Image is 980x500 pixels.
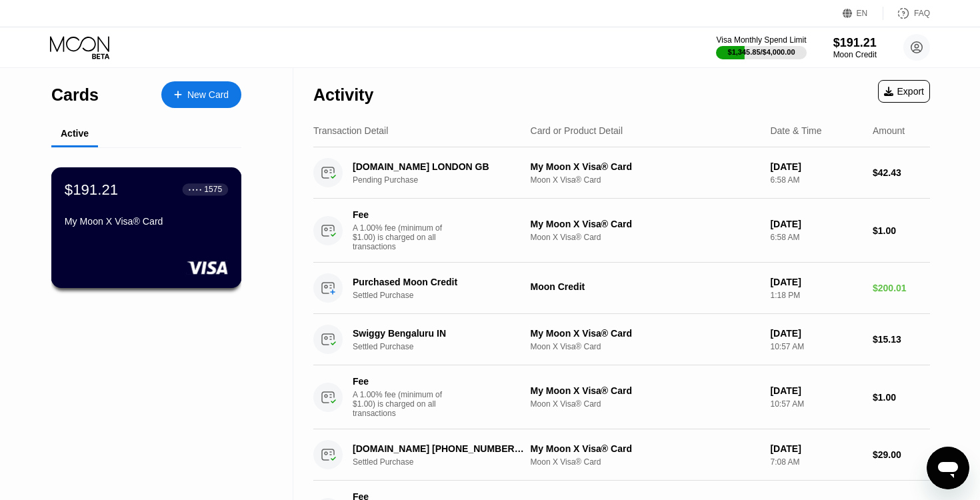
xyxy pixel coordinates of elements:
[531,457,760,467] div: Moon X Visa® Card
[728,48,795,56] div: $1,345.85 / $4,000.00
[189,187,202,191] div: ● ● ● ●
[313,314,930,365] div: Swiggy Bengaluru INSettled PurchaseMy Moon X Visa® CardMoon X Visa® Card[DATE]10:57 AM$15.13
[770,399,862,409] div: 10:57 AM
[353,390,453,418] div: A 1.00% fee (minimum of $1.00) is charged on all transactions
[770,219,862,229] div: [DATE]
[531,328,760,339] div: My Moon X Visa® Card
[353,291,539,300] div: Settled Purchase
[914,9,930,18] div: FAQ
[531,175,760,185] div: Moon X Visa® Card
[65,216,228,227] div: My Moon X Visa® Card
[770,457,862,467] div: 7:08 AM
[353,223,453,251] div: A 1.00% fee (minimum of $1.00) is charged on all transactions
[531,219,760,229] div: My Moon X Visa® Card
[531,125,623,136] div: Card or Product Detail
[770,161,862,172] div: [DATE]
[833,50,877,59] div: Moon Credit
[770,291,862,300] div: 1:18 PM
[353,376,446,387] div: Fee
[873,449,930,460] div: $29.00
[531,342,760,351] div: Moon X Visa® Card
[833,36,877,59] div: $191.21Moon Credit
[531,281,760,292] div: Moon Credit
[353,342,539,351] div: Settled Purchase
[313,147,930,199] div: [DOMAIN_NAME] LONDON GBPending PurchaseMy Moon X Visa® CardMoon X Visa® Card[DATE]6:58 AM$42.43
[927,447,969,489] iframe: Button to launch messaging window
[353,443,525,454] div: [DOMAIN_NAME] [PHONE_NUMBER] FR
[313,85,373,105] div: Activity
[51,85,99,105] div: Cards
[313,365,930,429] div: FeeA 1.00% fee (minimum of $1.00) is charged on all transactionsMy Moon X Visa® CardMoon X Visa® ...
[884,86,924,97] div: Export
[833,36,877,50] div: $191.21
[353,175,539,185] div: Pending Purchase
[353,161,525,172] div: [DOMAIN_NAME] LONDON GB
[531,233,760,242] div: Moon X Visa® Card
[770,125,821,136] div: Date & Time
[353,277,525,287] div: Purchased Moon Credit
[770,385,862,396] div: [DATE]
[716,35,806,45] div: Visa Monthly Spend Limit
[857,9,868,18] div: EN
[353,457,539,467] div: Settled Purchase
[52,168,241,287] div: $191.21● ● ● ●1575My Moon X Visa® Card
[531,385,760,396] div: My Moon X Visa® Card
[531,161,760,172] div: My Moon X Visa® Card
[873,334,930,345] div: $15.13
[187,89,229,101] div: New Card
[883,7,930,20] div: FAQ
[313,429,930,481] div: [DOMAIN_NAME] [PHONE_NUMBER] FRSettled PurchaseMy Moon X Visa® CardMoon X Visa® Card[DATE]7:08 AM...
[770,443,862,454] div: [DATE]
[353,328,525,339] div: Swiggy Bengaluru IN
[65,181,118,198] div: $191.21
[531,443,760,454] div: My Moon X Visa® Card
[770,175,862,185] div: 6:58 AM
[204,185,222,194] div: 1575
[353,209,446,220] div: Fee
[873,392,930,403] div: $1.00
[531,399,760,409] div: Moon X Visa® Card
[873,125,905,136] div: Amount
[161,81,241,108] div: New Card
[61,128,89,139] div: Active
[770,233,862,242] div: 6:58 AM
[873,167,930,178] div: $42.43
[843,7,883,20] div: EN
[873,225,930,236] div: $1.00
[313,199,930,263] div: FeeA 1.00% fee (minimum of $1.00) is charged on all transactionsMy Moon X Visa® CardMoon X Visa® ...
[313,125,388,136] div: Transaction Detail
[770,342,862,351] div: 10:57 AM
[770,328,862,339] div: [DATE]
[313,263,930,314] div: Purchased Moon CreditSettled PurchaseMoon Credit[DATE]1:18 PM$200.01
[770,277,862,287] div: [DATE]
[873,283,930,293] div: $200.01
[716,35,806,59] div: Visa Monthly Spend Limit$1,345.85/$4,000.00
[878,80,930,103] div: Export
